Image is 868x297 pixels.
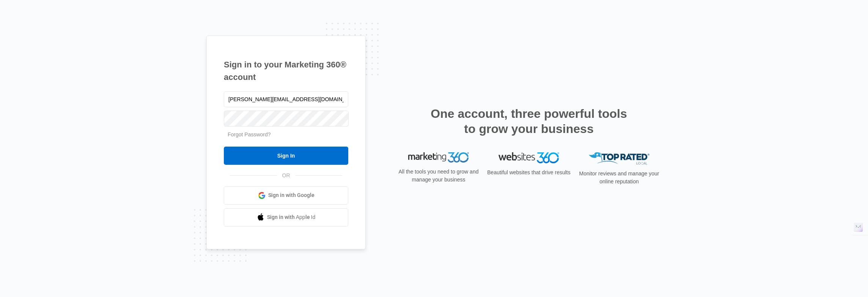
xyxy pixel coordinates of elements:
[486,169,571,177] p: Beautiful websites that drive results
[224,186,348,205] a: Sign in with Google
[498,152,559,163] img: Websites 360
[228,131,271,138] a: Forgot Password?
[224,147,348,165] input: Sign In
[408,152,469,163] img: Marketing 360
[396,168,481,184] p: All the tools you need to grow and manage your business
[268,191,314,199] span: Sign in with Google
[224,58,348,83] h1: Sign in to your Marketing 360® account
[277,172,296,180] span: OR
[428,106,629,136] h2: One account, three powerful tools to grow your business
[267,213,316,221] span: Sign in with Apple Id
[577,170,662,186] p: Monitor reviews and manage your online reputation
[224,91,348,107] input: Email
[589,152,649,165] img: Top Rated Local
[224,208,348,227] a: Sign in with Apple Id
